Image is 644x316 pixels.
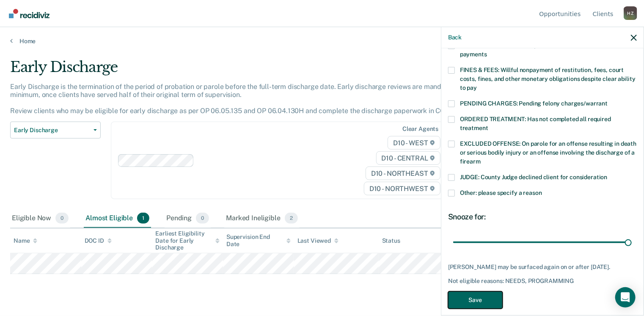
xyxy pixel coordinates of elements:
div: Name [14,237,37,244]
div: Clear agents [402,125,438,133]
p: Early Discharge is the termination of the period of probation or parole before the full-term disc... [10,83,465,115]
div: Last Viewed [297,237,339,244]
div: Marked Ineligible [224,209,300,228]
span: D10 - NORTHEAST [366,166,440,180]
div: H Z [624,6,637,20]
span: 1 [137,213,149,224]
div: Open Intercom Messenger [615,287,636,308]
span: Early Discharge [14,127,90,134]
div: Supervision End Date [226,233,291,248]
div: Not eligible reasons: NEEDS, PROGRAMMING [448,277,637,285]
div: Pending [165,209,211,228]
span: PENDING CHARGES: Pending felony charges/warrant [460,100,608,107]
span: JUDGE: County Judge declined client for consideration [460,174,608,180]
div: [PERSON_NAME] may be surfaced again on or after [DATE]. [448,263,637,271]
span: 2 [285,213,298,224]
div: Snooze for: [448,212,637,222]
div: DOC ID [85,237,112,244]
span: ORDERED TREATMENT: Has not completed all required treatment [460,116,611,131]
span: FINES & FEES: Willful nonpayment of restitution, fees, court costs, fines, and other monetary obl... [460,67,636,91]
a: Home [10,37,634,45]
span: Other: please specify a reason [460,189,542,196]
span: D10 - CENTRAL [376,151,440,165]
img: Recidiviz [9,9,50,18]
div: Early Discharge [10,58,493,83]
span: D10 - NORTHWEST [364,182,440,195]
button: Save [448,291,503,309]
div: Almost Eligible [84,209,151,228]
button: Back [448,34,462,41]
span: EXCLUDED OFFENSE: On parole for an offense resulting in death or serious bodily injury or an offe... [460,140,636,165]
span: 0 [55,213,69,224]
button: Profile dropdown button [624,6,637,20]
span: 0 [196,213,209,224]
div: Earliest Eligibility Date for Early Discharge [155,230,220,251]
div: Eligible Now [10,209,70,228]
span: D10 - WEST [388,136,440,150]
div: Status [382,237,400,244]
